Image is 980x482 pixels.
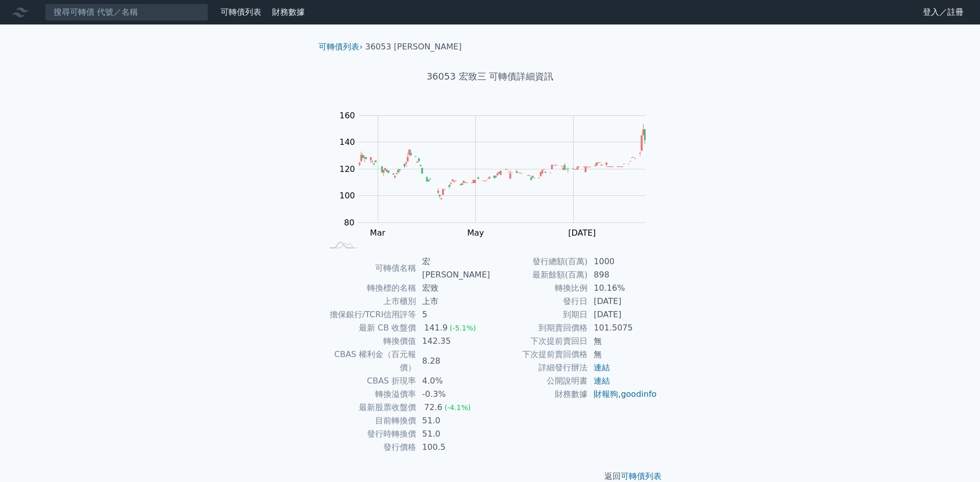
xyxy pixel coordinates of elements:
tspan: [DATE] [568,228,596,238]
td: 到期日 [490,308,587,321]
td: [DATE] [587,308,657,321]
g: Chart [334,111,661,259]
td: 4.0% [416,374,490,388]
td: 下次提前賣回日 [490,335,587,348]
td: 最新 CB 收盤價 [323,321,416,335]
a: 連結 [594,376,610,386]
td: 1000 [587,255,657,268]
td: [DATE] [587,295,657,308]
td: 無 [587,348,657,361]
td: 可轉債名稱 [323,255,416,282]
td: 轉換標的名稱 [323,282,416,295]
input: 搜尋可轉債 代號／名稱 [45,4,208,21]
td: 142.35 [416,335,490,348]
div: 141.9 [422,321,450,335]
td: 最新股票收盤價 [323,401,416,414]
td: 轉換比例 [490,282,587,295]
td: 51.0 [416,414,490,427]
li: 36053 [PERSON_NAME] [365,41,462,53]
tspan: 80 [344,218,354,227]
td: 發行價格 [323,441,416,454]
tspan: 120 [339,164,355,174]
td: 發行時轉換價 [323,427,416,441]
td: 下次提前賣回價格 [490,348,587,361]
a: 連結 [594,363,610,372]
td: 轉換溢價率 [323,388,416,401]
td: 8.28 [416,348,490,374]
td: 詳細發行辦法 [490,361,587,374]
tspan: 140 [339,137,355,147]
td: 宏致 [416,282,490,295]
td: 目前轉換價 [323,414,416,427]
a: goodinfo [621,389,656,399]
div: 72.6 [422,401,445,414]
td: 上市 [416,295,490,308]
td: , [587,388,657,401]
a: 財報狗 [594,389,618,399]
td: 最新餘額(百萬) [490,268,587,282]
td: 發行總額(百萬) [490,255,587,268]
td: 發行日 [490,295,587,308]
td: 擔保銀行/TCRI信用評等 [323,308,416,321]
td: -0.3% [416,388,490,401]
a: 登入／註冊 [915,4,972,20]
td: CBAS 折現率 [323,374,416,388]
li: › [318,41,362,53]
td: 898 [587,268,657,282]
h1: 36053 宏致三 可轉債詳細資訊 [310,69,670,84]
td: 到期賣回價格 [490,321,587,335]
span: (-5.1%) [450,324,476,332]
td: 公開說明書 [490,374,587,388]
a: 可轉債列表 [220,7,261,17]
td: 100.5 [416,441,490,454]
tspan: Mar [370,228,386,238]
td: 上市櫃別 [323,295,416,308]
td: 宏[PERSON_NAME] [416,255,490,282]
td: 51.0 [416,427,490,441]
td: 5 [416,308,490,321]
td: 轉換價值 [323,335,416,348]
tspan: 100 [339,191,355,200]
td: CBAS 權利金（百元報價） [323,348,416,374]
td: 無 [587,335,657,348]
a: 可轉債列表 [621,471,661,481]
a: 可轉債列表 [318,42,359,52]
td: 101.5075 [587,321,657,335]
tspan: May [467,228,484,238]
td: 財務數據 [490,388,587,401]
tspan: 160 [339,111,355,120]
a: 財務數據 [272,7,305,17]
span: (-4.1%) [445,403,471,412]
td: 10.16% [587,282,657,295]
